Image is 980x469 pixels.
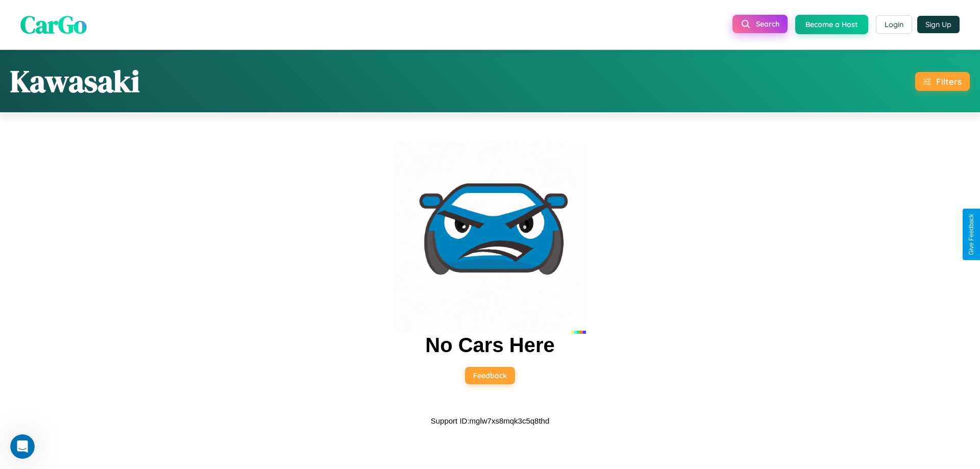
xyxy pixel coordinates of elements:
[756,19,779,29] span: Search
[431,414,550,428] p: Support ID: mglw7xs8mqk3c5q8thd
[20,8,87,41] span: CarGo
[10,434,35,459] iframe: Intercom live chat
[936,76,962,87] div: Filters
[915,72,970,91] button: Filters
[876,15,912,34] button: Login
[465,367,515,384] button: Feedback
[795,15,868,34] button: Become a Host
[732,15,788,33] button: Search
[917,16,960,33] button: Sign Up
[968,214,975,255] div: Give Feedback
[10,60,140,102] h1: Kawasaki
[394,142,586,334] img: car
[425,334,554,357] h2: No Cars Here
